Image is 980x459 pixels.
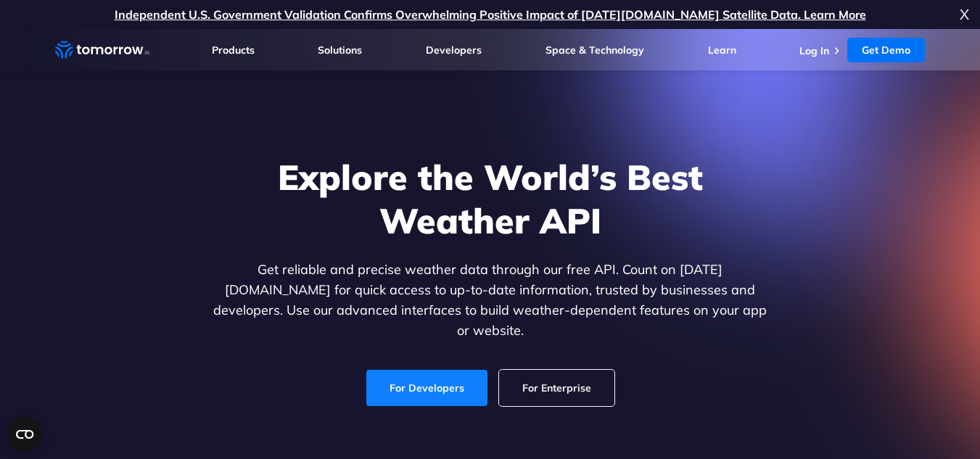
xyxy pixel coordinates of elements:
[799,44,829,57] a: Log In
[7,417,42,452] button: Open CMP widget
[847,38,925,62] a: Get Demo
[366,370,487,406] a: For Developers
[545,44,644,57] a: Space & Technology
[499,370,614,406] a: For Enterprise
[115,7,866,22] a: Independent U.S. Government Validation Confirms Overwhelming Positive Impact of [DATE][DOMAIN_NAM...
[55,39,149,61] a: Home link
[708,44,736,57] a: Learn
[426,44,482,57] a: Developers
[212,44,255,57] a: Products
[210,155,770,242] h1: Explore the World’s Best Weather API
[318,44,362,57] a: Solutions
[210,260,770,341] p: Get reliable and precise weather data through our free API. Count on [DATE][DOMAIN_NAME] for quic...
